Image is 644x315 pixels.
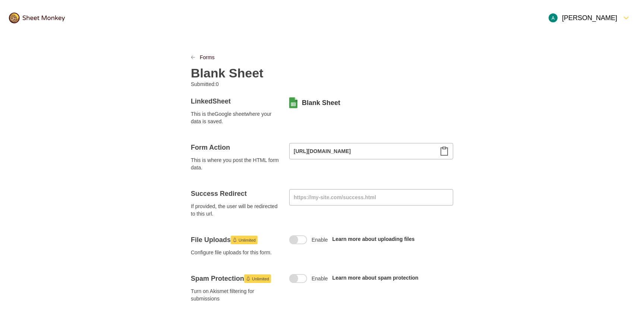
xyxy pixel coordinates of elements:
[544,9,635,27] button: Open Menu
[332,275,419,281] a: Learn more about spam protection
[191,249,280,256] span: Configure file uploads for this form.
[246,276,250,281] svg: Launch
[191,287,280,302] span: Turn on Akismet filtering for submissions
[332,236,415,242] a: Learn more about uploading files
[191,156,280,171] span: This is where you post the HTML form data.
[252,274,269,283] span: Unlimited
[312,275,328,282] span: Enable
[233,238,237,242] svg: Launch
[191,189,280,198] h4: Success Redirect
[191,235,280,244] h4: File Uploads
[622,13,631,22] svg: FormDown
[191,143,280,152] h4: Form Action
[191,97,280,106] h4: Linked Sheet
[239,236,256,245] span: Unlimited
[289,189,453,206] input: https://my-site.com/success.html
[200,54,215,61] a: Forms
[440,147,449,156] svg: Clipboard
[312,236,328,244] span: Enable
[191,203,280,217] span: If provided, the user will be redirected to this url.
[191,55,195,60] svg: LinkPrevious
[191,110,280,125] span: This is the Google sheet where your data is saved.
[191,80,316,88] p: Submitted: 0
[191,274,280,283] h4: Spam Protection
[302,98,340,107] a: Blank Sheet
[191,66,263,80] h2: Blank Sheet
[549,13,617,22] div: [PERSON_NAME]
[9,13,65,23] img: logo@2x.png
